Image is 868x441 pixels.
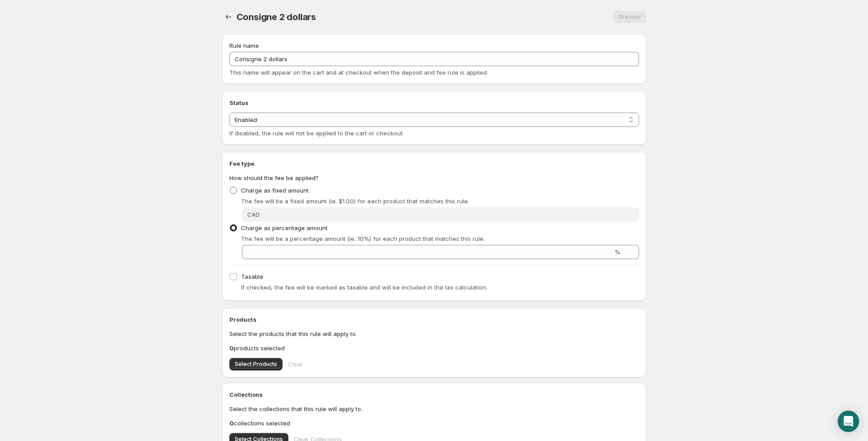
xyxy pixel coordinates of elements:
span: Select Products [235,361,277,368]
span: If disabled, the rule will not be applied to the cart or checkout. [229,130,404,137]
span: Consigne 2 dollars [237,12,316,22]
h2: Fee type [229,159,639,168]
span: This name will appear on the cart and at checkout when the deposit and fee rule is applied [229,69,487,76]
p: The fee will be a percentage amount (ie. 10%) for each product that matches this rule. [241,234,639,243]
span: Taxable [241,273,263,280]
span: CAD [247,211,260,218]
p: products selected [229,344,639,353]
b: 0 [229,420,234,427]
span: % [615,248,620,256]
p: Select the products that this rule will apply to. [229,329,639,338]
p: Select the collections that this rule will apply to. [229,404,639,413]
span: Charge as percentage amount [241,224,328,231]
span: How should the fee be applied? [229,174,319,181]
span: If checked, the fee will be marked as taxable and will be included in the tax calculation. [241,284,487,291]
b: 0 [229,344,234,352]
p: collections selected [229,419,639,428]
h2: Status [229,98,639,107]
span: The fee will be a fixed amount (ie. $1.00) for each product that matches this rule. [241,197,469,205]
button: Select Products [229,358,282,370]
div: Open Intercom Messenger [838,411,859,432]
span: Rule name [229,42,259,49]
span: Charge as fixed amount [241,187,309,194]
h2: Collections [229,390,639,399]
button: Settings [222,11,235,23]
h2: Products [229,315,639,324]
